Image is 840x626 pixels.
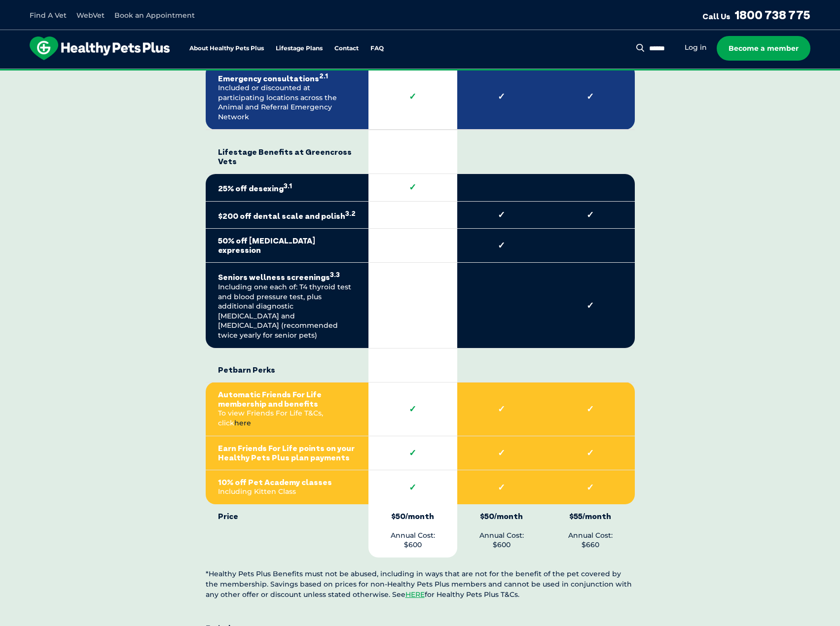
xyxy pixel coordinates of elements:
[218,390,356,409] strong: Automatic Friends For Life membership and benefits
[206,569,635,600] p: *Healthy Pets Plus Benefits must not be abused, including in ways that are not for the benefit of...
[236,69,604,78] span: Proactive, preventative wellness program designed to keep your pet healthier and happier for longer
[558,404,622,415] strong: ✓
[558,209,622,220] strong: ✓
[218,236,356,255] strong: 50% off [MEDICAL_DATA] expression
[558,482,622,493] strong: ✓
[189,45,264,52] a: About Healthy Pets Plus
[470,91,534,102] strong: ✓
[381,182,445,193] strong: ✓
[558,91,622,102] strong: ✓
[381,91,445,102] strong: ✓
[334,45,359,52] a: Contact
[381,404,445,415] strong: ✓
[405,590,425,599] a: HERE
[470,404,534,415] strong: ✓
[381,482,445,493] strong: ✓
[381,512,445,521] strong: $50/month
[284,182,292,190] sup: 3.1
[470,482,534,493] strong: ✓
[218,444,356,462] strong: Earn Friends For Life points on your Healthy Pets Plus plan payments
[685,43,707,52] a: Log in
[558,512,622,521] strong: $55/month
[717,36,810,61] a: Become a member
[558,448,622,458] strong: ✓
[206,263,368,348] td: Including one each of: T4 thyroid test and blood pressure test, plus additional diagnostic [MEDIC...
[330,271,340,278] sup: 3.3
[30,36,170,60] img: hpp-logo
[470,512,534,521] strong: $50/month
[206,470,368,504] td: Including Kitten Class
[702,7,810,22] a: Call Us1800 738 775
[76,11,105,20] a: WebVet
[218,181,356,194] strong: 25% off desexing
[470,209,534,220] strong: ✓
[381,448,445,458] strong: ✓
[218,138,356,166] strong: Lifestage Benefits at Greencross Vets
[206,382,368,436] td: To view Friends For Life T&Cs, click
[370,45,384,52] a: FAQ
[634,43,647,53] button: Search
[470,448,534,458] strong: ✓
[381,512,445,550] p: Annual Cost: $600
[218,356,356,375] strong: Petbarn Perks
[558,300,622,311] strong: ✓
[218,478,356,487] strong: 10% off Pet Academy classes
[558,512,622,550] p: Annual Cost: $660
[702,11,730,21] span: Call Us
[218,270,356,282] strong: Seniors wellness screenings
[470,512,534,550] p: Annual Cost: $600
[114,11,195,20] a: Book an Appointment
[218,209,356,221] strong: $200 off dental scale and polish
[218,512,356,521] strong: Price
[206,64,368,130] td: Included or discounted at participating locations across the Animal and Referral Emergency Network
[30,11,67,20] a: Find A Vet
[218,71,356,84] strong: Emergency consultations
[470,240,534,251] strong: ✓
[234,418,251,427] a: here
[276,45,323,52] a: Lifestage Plans
[319,72,328,80] sup: 2.1
[345,209,356,217] sup: 3.2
